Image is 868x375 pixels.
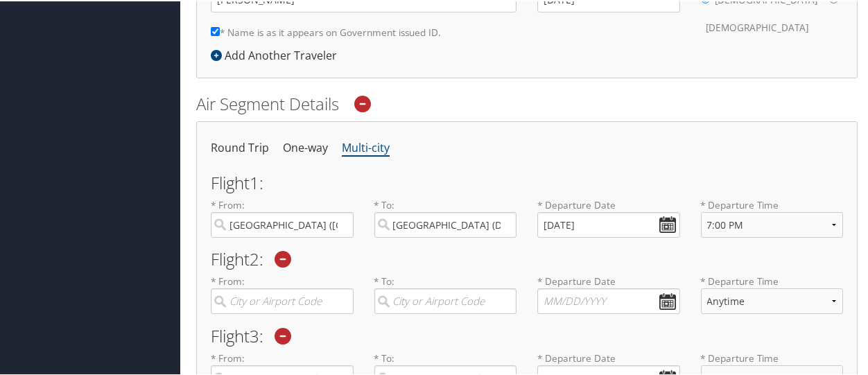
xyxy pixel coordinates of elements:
[211,173,843,190] h2: Flight 1 :
[537,273,680,287] label: * Departure Date
[701,211,844,236] select: * Departure Time
[211,26,220,35] input: * Name is as it appears on Government issued ID.
[374,273,517,313] label: * To:
[211,326,843,343] h2: Flight 3 :
[283,134,328,159] li: One-way
[706,13,809,40] label: [DEMOGRAPHIC_DATA]
[211,250,843,266] h2: Flight 2 :
[211,273,354,313] label: * From:
[701,197,844,247] label: * Departure Time
[211,18,441,44] label: * Name is as it appears on Government issued ID.
[211,197,354,236] label: * From:
[211,46,344,62] div: Add Another Traveler
[537,287,680,313] input: MM/DD/YYYY
[537,197,680,211] label: * Departure Date
[374,287,517,313] input: City or Airport Code
[196,91,858,114] h2: Air Segment Details
[701,273,844,324] label: * Departure Time
[537,350,680,364] label: * Departure Date
[701,287,844,313] select: * Departure Time
[211,134,269,159] li: Round Trip
[374,211,517,236] input: City or Airport Code
[211,287,354,313] input: City or Airport Code
[211,211,354,236] input: City or Airport Code
[342,134,390,159] li: Multi-city
[537,211,680,236] input: MM/DD/YYYY
[374,197,517,236] label: * To:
